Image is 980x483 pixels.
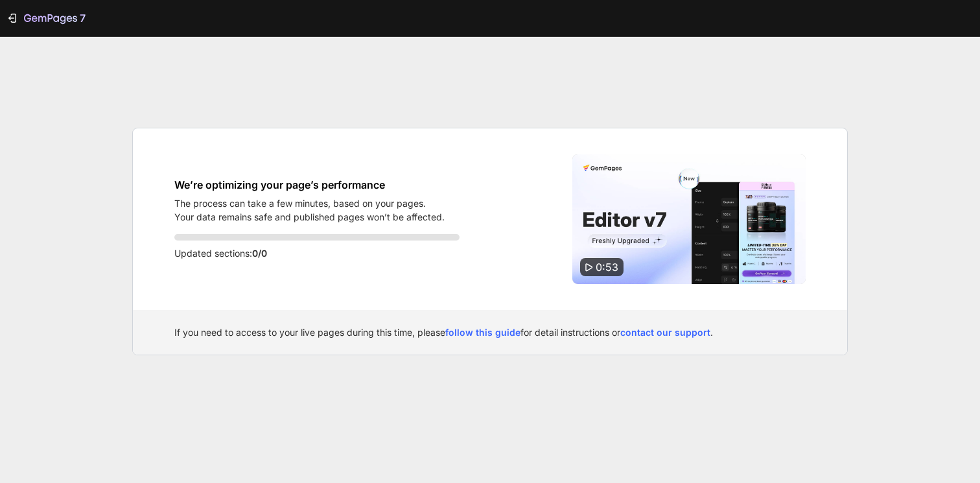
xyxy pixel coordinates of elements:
[174,210,445,224] p: Your data remains safe and published pages won’t be affected.
[620,327,710,338] a: contact our support
[174,196,445,210] p: The process can take a few minutes, based on your pages.
[174,246,460,261] p: Updated sections:
[596,261,618,274] span: 0:53
[252,248,267,259] span: 0/0
[174,177,445,193] h1: We’re optimizing your page’s performance
[174,325,806,339] div: If you need to access to your live pages during this time, please for detail instructions or .
[572,154,806,284] img: Video thumbnail
[445,327,520,338] a: follow this guide
[80,10,86,26] p: 7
